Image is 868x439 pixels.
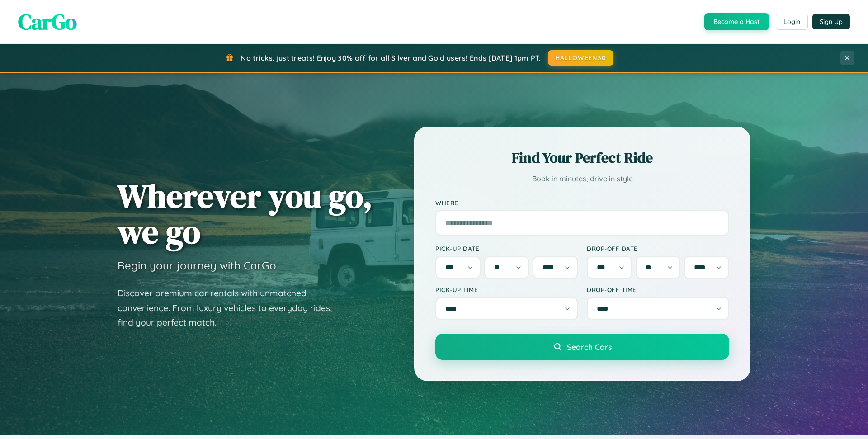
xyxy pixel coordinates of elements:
[548,50,613,66] button: HALLOWEEN30
[704,13,769,30] button: Become a Host
[435,199,729,207] label: Where
[587,245,729,252] label: Drop-off Date
[435,286,578,293] label: Pick-up Time
[118,259,276,272] h3: Begin your journey with CarGo
[241,53,541,62] span: No tricks, just treats! Enjoy 30% off for all Silver and Gold users! Ends [DATE] 1pm PT.
[435,334,729,360] button: Search Cars
[435,245,578,252] label: Pick-up Date
[776,14,808,30] button: Login
[567,342,612,352] span: Search Cars
[435,172,729,185] p: Book in minutes, drive in style
[18,7,77,37] span: CarGo
[812,14,850,29] button: Sign Up
[118,178,373,250] h1: Wherever you go, we go
[435,148,729,168] h2: Find Your Perfect Ride
[587,286,729,293] label: Drop-off Time
[118,286,344,330] p: Discover premium car rentals with unmatched convenience. From luxury vehicles to everyday rides, ...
